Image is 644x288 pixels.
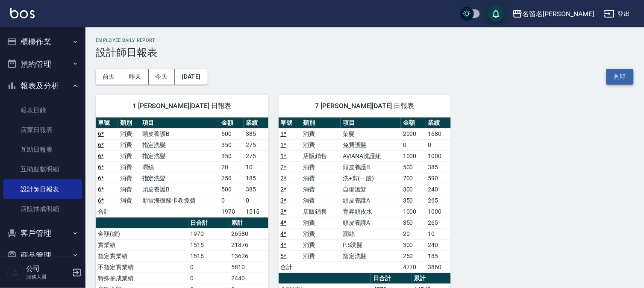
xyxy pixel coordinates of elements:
td: 300 [401,239,426,250]
td: 1000 [426,206,451,217]
th: 累計 [229,217,268,229]
button: 報表及分析 [3,75,82,97]
td: 1000 [401,206,426,217]
td: 350 [401,195,426,206]
td: 實業績 [96,239,188,250]
td: 700 [401,173,426,184]
p: 服務人員 [26,273,70,281]
td: 2000 [401,128,426,139]
td: 潤絲 [140,162,219,173]
img: Logo [10,8,35,18]
td: 消費 [118,173,140,184]
td: 洗+剪(一般) [341,173,401,184]
td: 385 [426,162,451,173]
a: 店家日報表 [3,120,82,140]
th: 業績 [244,118,268,129]
td: 新雪海微酸卡卷免費 [140,195,219,206]
h5: 公司 [26,264,70,273]
td: 特殊抽成業績 [96,273,188,284]
td: 消費 [118,162,140,173]
td: 1970 [188,228,229,239]
td: 消費 [301,195,341,206]
td: 店販銷售 [301,206,341,217]
td: 185 [244,173,268,184]
td: 消費 [301,217,341,228]
td: 不指定實業績 [96,262,188,273]
th: 日合計 [188,217,229,229]
td: 指定洗髮 [341,250,401,262]
button: 列印 [606,69,634,85]
th: 類別 [118,118,140,129]
a: 報表目錄 [3,100,82,120]
td: 消費 [301,184,341,195]
span: 7 [PERSON_NAME][DATE] 日報表 [289,102,441,110]
td: 頭皮養護A [341,195,401,206]
td: 500 [219,128,244,139]
button: 昨天 [122,69,149,85]
button: 今天 [149,69,175,85]
th: 單號 [279,118,301,129]
td: 消費 [301,250,341,262]
td: 1515 [244,206,268,217]
a: 互助日報表 [3,140,82,159]
td: 350 [219,139,244,150]
td: 0 [219,195,244,206]
td: 消費 [301,228,341,239]
th: 項目 [341,118,401,129]
th: 金額 [401,118,426,129]
td: 265 [426,195,451,206]
td: 265 [426,217,451,228]
td: 消費 [118,139,140,150]
button: 預約管理 [3,53,82,75]
td: 240 [426,184,451,195]
th: 業績 [426,118,451,129]
table: a dense table [96,118,268,217]
td: 免費護髮 [341,139,401,150]
td: 店販銷售 [301,150,341,162]
td: 4770 [401,262,426,273]
span: 1 [PERSON_NAME][DATE] 日報表 [106,102,258,110]
td: 金額(虛) [96,228,188,239]
th: 類別 [301,118,341,129]
h3: 設計師日報表 [96,47,634,59]
td: 300 [401,184,426,195]
a: 店販抽成明細 [3,199,82,219]
h2: Employee Daily Report [96,38,634,43]
button: save [488,5,505,22]
th: 累計 [412,273,451,284]
button: 登出 [601,6,634,22]
td: 3860 [426,262,451,273]
div: 名留名[PERSON_NAME] [523,9,594,19]
td: 1515 [188,250,229,262]
td: 消費 [301,139,341,150]
table: a dense table [279,118,451,273]
td: 350 [219,150,244,162]
td: 26580 [229,228,268,239]
td: 590 [426,173,451,184]
td: 1680 [426,128,451,139]
td: 消費 [301,128,341,139]
button: 前天 [96,69,122,85]
td: 消費 [118,195,140,206]
td: 頭皮養護A [341,217,401,228]
td: 500 [219,184,244,195]
td: 0 [244,195,268,206]
a: 設計師日報表 [3,179,82,199]
td: 0 [188,262,229,273]
button: [DATE] [175,69,207,85]
td: 1000 [401,150,426,162]
button: 櫃檯作業 [3,31,82,53]
td: 自備護髮 [341,184,401,195]
td: 500 [401,162,426,173]
td: 消費 [301,162,341,173]
a: 互助點數明細 [3,159,82,179]
td: 275 [244,139,268,150]
td: 250 [219,173,244,184]
td: 10 [426,228,451,239]
td: 20 [219,162,244,173]
td: 250 [401,250,426,262]
td: 指定實業績 [96,250,188,262]
td: AVIANA洗護組 [341,150,401,162]
td: 育昇頭皮水 [341,206,401,217]
td: 0 [188,273,229,284]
